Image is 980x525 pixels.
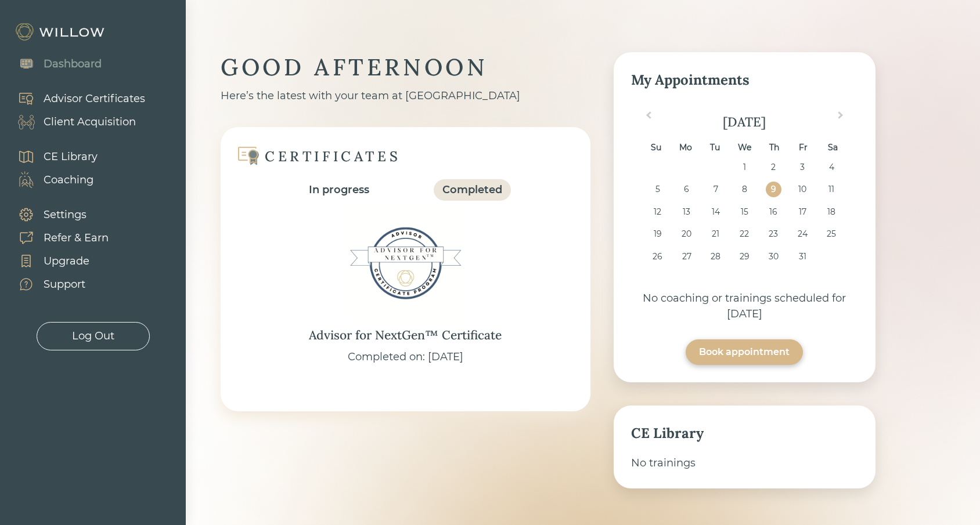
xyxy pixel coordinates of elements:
[737,204,752,220] div: Choose Wednesday, October 15th, 2025
[795,204,810,220] div: Choose Friday, October 17th, 2025
[650,226,665,242] div: Choose Sunday, October 19th, 2025
[631,455,858,471] div: No trainings
[833,109,851,128] button: Next Month
[737,140,752,155] div: We
[679,204,694,220] div: Choose Monday, October 13th, 2025
[631,70,858,90] div: My Appointments
[44,56,102,72] div: Dashboard
[823,160,839,175] div: Choose Saturday, October 4th, 2025
[635,160,854,271] div: month 2025-10
[766,249,781,265] div: Choose Thursday, October 30th, 2025
[650,249,665,265] div: Choose Sunday, October 26th, 2025
[347,205,463,321] img: Advisor for NextGen™ Certificate Badge
[679,182,694,197] div: Choose Monday, October 6th, 2025
[737,249,752,265] div: Choose Wednesday, October 29th, 2025
[823,204,839,220] div: Choose Saturday, October 18th, 2025
[766,160,781,175] div: Choose Thursday, October 2nd, 2025
[638,109,657,128] button: Previous Month
[795,182,810,197] div: Choose Friday, October 10th, 2025
[766,182,781,197] div: Choose Thursday, October 9th, 2025
[708,226,723,242] div: Choose Tuesday, October 21st, 2025
[44,172,93,188] div: Coaching
[348,349,463,365] div: Completed on: [DATE]
[6,226,109,249] a: Refer & Earn
[737,182,752,197] div: Choose Wednesday, October 8th, 2025
[221,88,590,104] div: Here’s the latest with your team at [GEOGRAPHIC_DATA]
[766,204,781,220] div: Choose Thursday, October 16th, 2025
[265,147,401,165] div: CERTIFICATES
[44,277,85,292] div: Support
[6,145,98,168] a: CE Library
[44,149,98,165] div: CE Library
[309,182,369,198] div: In progress
[44,114,136,130] div: Client Acquisition
[766,140,781,155] div: Th
[795,140,811,155] div: Fr
[6,87,145,110] a: Advisor Certificates
[221,52,590,82] div: GOOD AFTERNOON
[766,226,781,242] div: Choose Thursday, October 23rd, 2025
[708,204,723,220] div: Choose Tuesday, October 14th, 2025
[795,226,810,242] div: Choose Friday, October 24th, 2025
[6,52,102,75] a: Dashboard
[631,113,858,132] div: [DATE]
[442,182,502,198] div: Completed
[650,182,665,197] div: Choose Sunday, October 5th, 2025
[44,207,87,223] div: Settings
[631,291,858,322] div: No coaching or trainings scheduled for [DATE]
[631,423,858,444] div: CE Library
[6,110,145,133] a: Client Acquisition
[6,203,109,226] a: Settings
[679,226,694,242] div: Choose Monday, October 20th, 2025
[679,249,694,265] div: Choose Monday, October 27th, 2025
[44,230,109,246] div: Refer & Earn
[823,226,839,242] div: Choose Saturday, October 25th, 2025
[708,249,723,265] div: Choose Tuesday, October 28th, 2025
[648,140,664,155] div: Su
[707,140,723,155] div: Tu
[72,328,114,344] div: Log Out
[44,254,89,269] div: Upgrade
[795,160,810,175] div: Choose Friday, October 3rd, 2025
[6,249,109,273] a: Upgrade
[708,182,723,197] div: Choose Tuesday, October 7th, 2025
[678,140,694,155] div: Mo
[309,326,502,345] div: Advisor for NextGen™ Certificate
[15,23,107,41] img: Willow
[737,160,752,175] div: Choose Wednesday, October 1st, 2025
[823,182,839,197] div: Choose Saturday, October 11th, 2025
[737,226,752,242] div: Choose Wednesday, October 22nd, 2025
[650,204,665,220] div: Choose Sunday, October 12th, 2025
[44,91,145,107] div: Advisor Certificates
[699,345,790,359] div: Book appointment
[825,140,841,155] div: Sa
[6,168,98,191] a: Coaching
[795,249,810,265] div: Choose Friday, October 31st, 2025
